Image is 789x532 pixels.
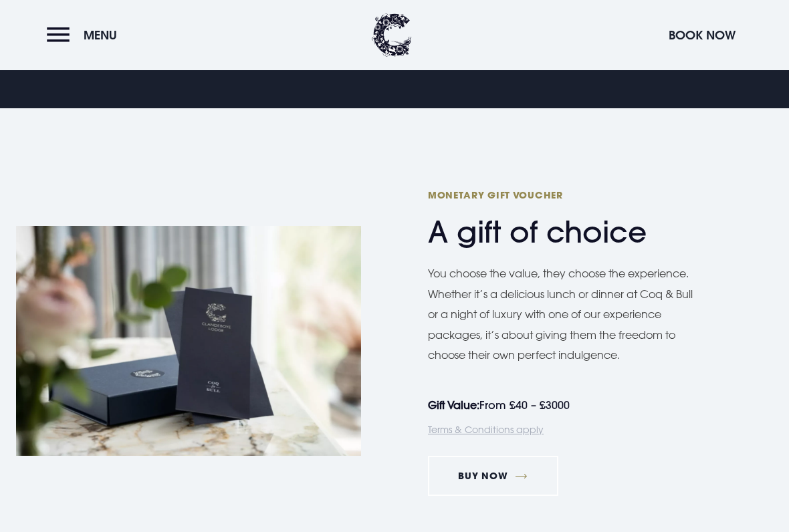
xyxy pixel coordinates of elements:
a: Buy Now [428,456,558,496]
p: From £40 – £3000 [428,395,689,415]
img: Clandeboye Lodge [372,13,412,57]
button: Book Now [662,21,742,49]
span: Menu [84,27,117,43]
img: Hotel gift voucher Northern Ireland [16,226,361,456]
button: Menu [47,21,124,49]
strong: Gift Value: [428,398,479,412]
h2: A gift of choice [428,188,689,250]
a: Terms & Conditions apply [428,424,544,435]
p: You choose the value, they choose the experience. Whether it’s a delicious lunch or dinner at Coq... [428,263,702,365]
span: Monetary Gift Voucher [428,188,689,201]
